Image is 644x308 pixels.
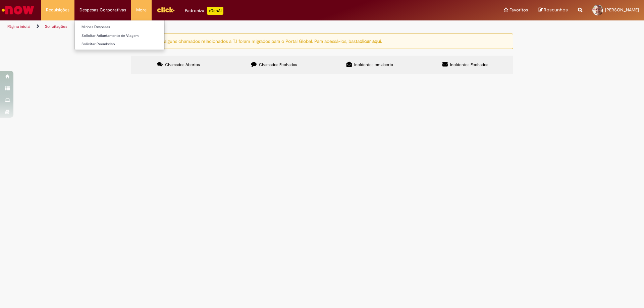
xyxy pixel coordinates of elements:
[185,7,223,15] div: Padroniza
[75,23,164,31] a: Minhas Despesas
[354,62,393,67] span: Incidentes em aberto
[75,41,164,48] a: Solicitar Reembolso
[157,5,175,15] img: click_logo_yellow_360x200.png
[509,7,528,13] span: Favoritos
[1,3,35,17] img: ServiceNow
[136,7,147,13] span: More
[538,7,568,13] a: Rascunhos
[5,20,424,33] ul: Trilhas de página
[207,7,223,15] p: +GenAi
[544,7,568,13] span: Rascunhos
[259,62,297,67] span: Chamados Fechados
[46,7,69,13] span: Requisições
[45,24,67,29] a: Solicitações
[74,20,165,50] ul: Despesas Corporativas
[360,38,382,44] a: clicar aqui.
[605,7,639,13] span: [PERSON_NAME]
[7,24,31,29] a: Página inicial
[165,62,200,67] span: Chamados Abertos
[75,32,164,40] a: Solicitar Adiantamento de Viagem
[450,62,488,67] span: Incidentes Fechados
[79,7,126,13] span: Despesas Corporativas
[144,38,382,44] ng-bind-html: Atenção: alguns chamados relacionados a T.I foram migrados para o Portal Global. Para acessá-los,...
